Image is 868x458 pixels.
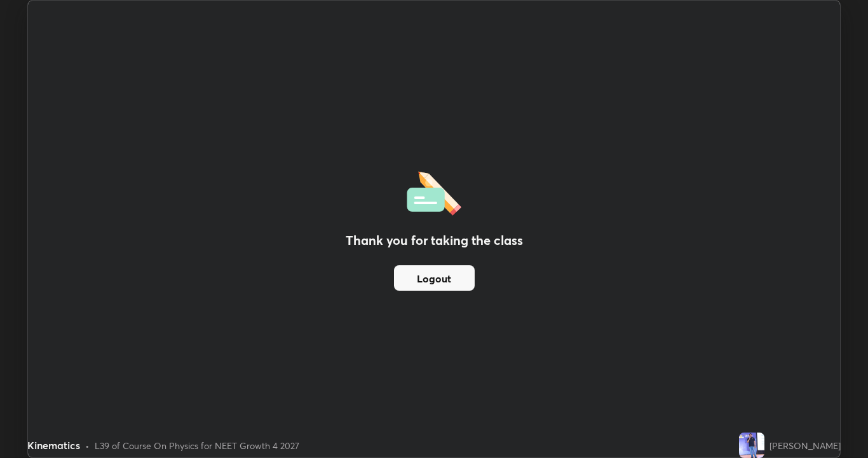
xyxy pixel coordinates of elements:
[85,439,90,452] div: •
[346,231,523,250] h2: Thank you for taking the class
[27,438,80,453] div: Kinematics
[394,265,475,291] button: Logout
[407,167,461,216] img: offlineFeedback.1438e8b3.svg
[770,439,841,452] div: [PERSON_NAME]
[95,439,299,452] div: L39 of Course On Physics for NEET Growth 4 2027
[739,433,764,458] img: f51fef33667341698825c77594be1dc1.jpg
